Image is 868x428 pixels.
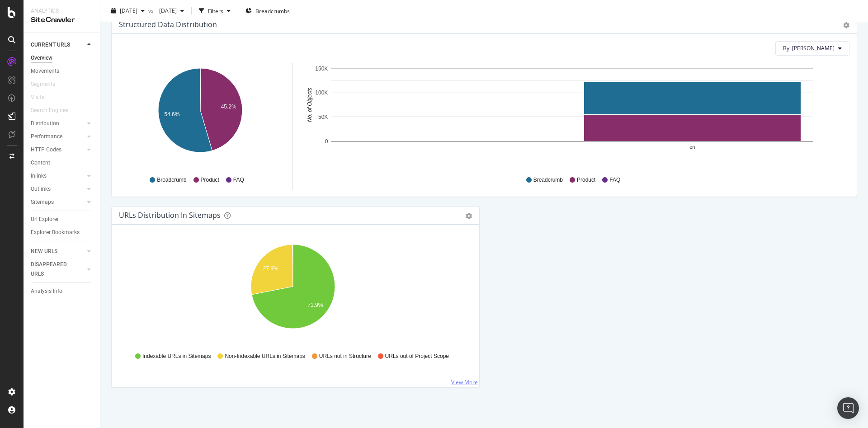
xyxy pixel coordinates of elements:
[325,138,328,145] text: 0
[156,7,177,14] span: 2025 Jul. 3rd
[225,353,305,360] span: Non-Indexable URLs in Sitemaps
[119,211,221,220] div: URLs Distribution in Sitemaps
[31,184,85,194] a: Outlinks
[121,63,279,168] svg: A chart.
[31,198,54,207] div: Sitemaps
[201,176,219,184] span: Product
[31,287,62,296] div: Analysis Info
[31,53,94,63] a: Overview
[120,7,137,14] span: 2025 Sep. 12th
[31,93,44,102] div: Visits
[31,15,93,25] div: SiteCrawler
[31,215,94,224] a: Url Explorer
[31,40,85,50] a: CURRENT URLS
[31,145,61,155] div: HTTP Codes
[319,353,371,360] span: URLs not in Structure
[31,80,64,89] a: Segments
[783,44,835,52] span: By: Lang
[157,176,186,184] span: Breadcrumb
[31,247,57,256] div: NEW URLS
[31,80,55,89] div: Segments
[466,213,472,219] div: gear
[108,4,148,18] button: [DATE]
[31,260,85,279] a: DISAPPEARED URLS
[242,4,293,18] button: Breadcrumbs
[31,119,59,128] div: Distribution
[31,215,59,224] div: Url Explorer
[156,4,188,18] button: [DATE]
[533,176,563,184] span: Breadcrumb
[843,22,849,28] div: gear
[31,66,94,76] a: Movements
[31,145,85,155] a: HTTP Codes
[148,7,156,14] span: vs
[31,228,94,237] a: Explorer Bookmarks
[221,103,236,109] text: 45.2%
[31,158,94,168] a: Content
[233,176,244,184] span: FAQ
[195,4,234,18] button: Filters
[119,239,467,344] svg: A chart.
[577,176,595,184] span: Product
[31,7,93,15] div: Analytics
[775,41,849,56] button: By: [PERSON_NAME]
[255,7,290,14] span: Breadcrumbs
[31,171,85,181] a: Inlinks
[31,260,76,279] div: DISAPPEARED URLS
[31,53,52,63] div: Overview
[31,158,50,168] div: Content
[31,93,53,102] a: Visits
[119,20,217,29] div: Structured Data Distribution
[609,176,620,184] span: FAQ
[307,302,323,308] text: 71.9%
[31,132,85,141] a: Performance
[164,111,179,118] text: 54.6%
[31,132,62,141] div: Performance
[263,265,278,272] text: 27.9%
[31,40,70,50] div: CURRENT URLS
[31,228,80,237] div: Explorer Bookmarks
[315,89,328,96] text: 100K
[31,184,51,194] div: Outlinks
[689,144,695,150] text: en
[31,247,85,256] a: NEW URLS
[31,66,59,76] div: Movements
[451,378,478,386] a: View More
[31,106,68,115] div: Search Engines
[31,198,85,207] a: Sitemaps
[304,63,839,168] svg: A chart.
[142,353,211,360] span: Indexable URLs in Sitemaps
[307,88,313,122] text: No. of Objects
[31,119,85,128] a: Distribution
[318,114,328,120] text: 50K
[31,171,47,181] div: Inlinks
[208,7,223,14] div: Filters
[31,106,77,115] a: Search Engines
[837,397,859,419] div: Open Intercom Messenger
[315,66,328,72] text: 150K
[385,353,449,360] span: URLs out of Project Scope
[31,287,94,296] a: Analysis Info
